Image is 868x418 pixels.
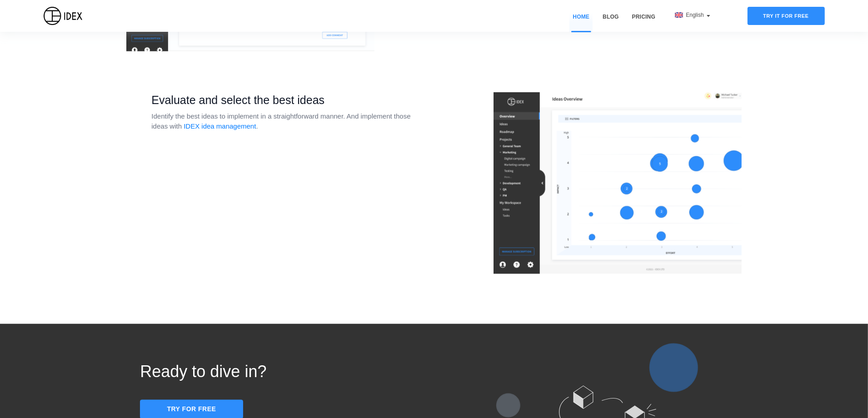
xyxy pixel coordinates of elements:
a: Pricing [629,13,658,32]
div: English [675,11,711,19]
a: Home [569,13,593,32]
p: Ready to dive in? [140,359,434,384]
div: Try it for free [748,7,825,25]
img: ideas overview [494,92,742,274]
a: Blog [599,13,622,32]
p: Identify the best ideas to implement in a straightforward manner. And implement those ideas with . [147,111,427,132]
span: English [686,12,705,18]
a: IDEX idea management [184,122,256,130]
img: flag [675,12,683,18]
h2: Evaluate and select the best ideas [147,92,427,108]
img: IDEX Logo [44,7,82,25]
